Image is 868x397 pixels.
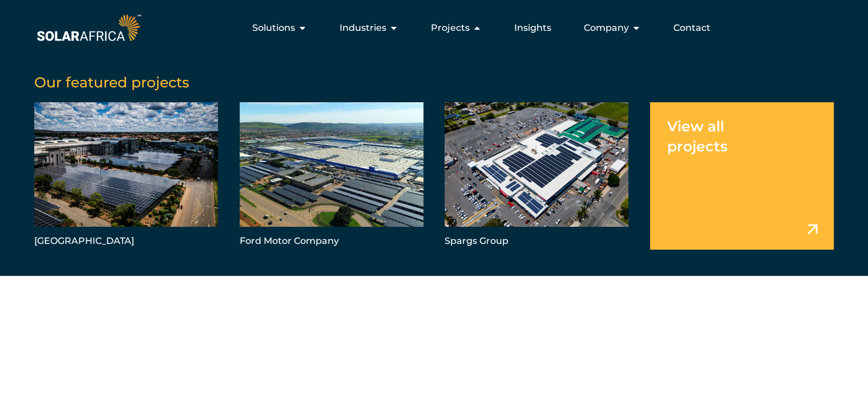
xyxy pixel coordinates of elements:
[143,17,720,39] div: Menu Toggle
[34,102,218,250] a: [GEOGRAPHIC_DATA]
[252,21,295,35] span: Solutions
[143,17,720,39] nav: Menu
[34,327,867,335] h5: SolarAfrica is proudly affiliated with
[650,102,834,250] a: View all projects
[431,21,470,35] span: Projects
[673,21,710,35] a: Contact
[34,74,834,91] h5: Our featured projects
[514,21,551,35] a: Insights
[340,21,386,35] span: Industries
[584,21,629,35] span: Company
